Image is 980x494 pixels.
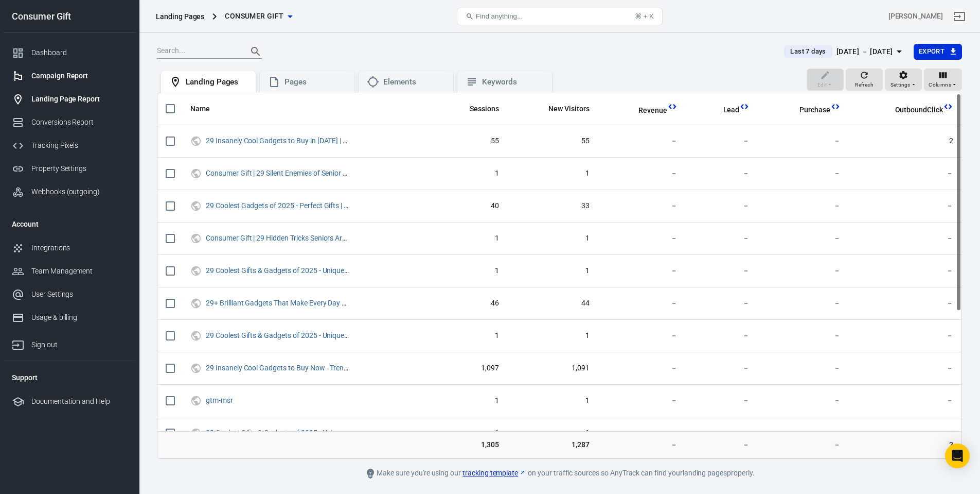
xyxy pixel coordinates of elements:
span: － [857,331,953,341]
span: Lead [723,105,740,115]
span: － [694,298,750,309]
button: Last 7 days[DATE] － [DATE] [776,43,913,60]
svg: This column is calculated from AnyTrack real-time data [830,101,841,112]
div: Make sure you're using our on your traffic sources so AnyTrack can find your landing pages properly. [328,467,791,480]
div: Tracking Pixels [31,140,127,151]
span: － [606,363,678,373]
svg: UTM & Web Traffic [190,200,202,212]
span: － [766,363,840,373]
svg: This column is calculated from AnyTrack real-time data [667,101,678,112]
span: － [766,428,840,438]
span: 55 [440,136,499,146]
span: － [857,266,953,276]
a: Property Settings [4,157,135,180]
span: － [857,298,953,309]
span: － [606,233,678,244]
span: Name [190,104,223,114]
span: 1 [515,428,590,438]
div: Open Intercom Messenger [945,444,970,468]
div: Pages [284,77,346,88]
li: Support [4,365,135,390]
span: － [694,266,750,276]
svg: UTM & Web Traffic [190,265,202,277]
span: 1,091 [515,363,590,373]
span: 1 [440,396,499,406]
span: Total revenue calculated by AnyTrack. [638,104,667,116]
a: gtm-msr [206,396,233,404]
a: Tracking Pixels [4,134,135,157]
span: － [694,439,750,450]
a: 29+ Brilliant Gadgets That Make Every Day Easier And More Fun (Also Perfect As Gifts) | Consumer ... [206,299,530,307]
button: Export [914,44,962,60]
span: － [606,201,678,211]
span: Name [190,104,210,114]
span: Purchase [786,105,830,115]
div: Documentation and Help [31,396,127,407]
div: Usage & billing [31,312,127,323]
a: 29 Coolest Gifts & Gadgets of 2025 - Unique Gift Ideas | Consumer Gift [206,266,427,275]
div: Account id: juSFbWAb [888,11,943,22]
div: Property Settings [31,163,127,174]
svg: UTM & Web Traffic [190,362,202,374]
div: Landing Page Report [31,94,127,105]
span: New Visitors [535,104,590,114]
div: ⌘ + K [635,12,654,20]
span: 1,287 [515,439,590,450]
span: 44 [515,298,590,309]
div: Sign out [31,339,127,350]
div: Landing Pages [186,77,247,88]
span: － [606,266,678,276]
a: 29 Insanely Cool Gadgets to Buy Now - Trending Tech Gifts 2025 | Consumer Gift [206,364,459,372]
a: Sign out [4,329,135,356]
span: Sessions [470,104,499,114]
span: － [694,396,750,406]
div: [DATE] － [DATE] [836,45,893,58]
span: － [857,201,953,211]
div: User Settings [31,289,127,300]
div: Webhooks (outgoing) [31,186,127,197]
span: 1 [515,266,590,276]
li: Account [4,212,135,236]
svg: UTM & Web Traffic [190,427,202,439]
div: Campaign Report [31,71,127,81]
span: － [857,428,953,438]
div: Elements [383,77,445,88]
span: － [606,439,678,450]
a: Sign out [947,4,972,29]
span: － [606,331,678,341]
span: 1 [515,331,590,341]
a: 29 Coolest Gifts & Gadgets of 2025 - Unique Gift Ideas | Consumer Gift [206,429,427,437]
svg: This column is calculated from AnyTrack real-time data [739,101,750,112]
span: － [766,233,840,244]
div: Conversions Report [31,117,127,128]
div: Keywords [482,77,544,88]
span: 40 [440,201,499,211]
span: Total revenue calculated by AnyTrack. [625,104,667,116]
svg: UTM & Web Traffic [190,167,202,180]
span: － [694,201,750,211]
div: Team Management [31,266,127,277]
a: Usage & billing [4,306,135,329]
a: Landing Page Report [4,88,135,111]
span: － [766,439,840,450]
span: － [766,136,840,146]
span: 1 [440,233,499,244]
span: － [606,428,678,438]
div: Consumer Gift [4,12,135,21]
span: Find anything... [476,12,523,20]
span: 55 [515,136,590,146]
span: 1 [440,331,499,341]
div: Landing Pages [156,11,204,22]
a: User Settings [4,283,135,306]
span: － [766,396,840,406]
span: Last 7 days [786,46,830,57]
a: Dashboard [4,41,135,64]
svg: UTM & Web Traffic [190,135,202,147]
svg: This column is calculated from AnyTrack real-time data [943,101,953,112]
span: － [766,168,840,179]
div: Dashboard [31,47,127,58]
span: － [606,298,678,309]
a: 29 Coolest Gadgets of 2025 - Perfect Gifts | Consumer Gift [206,201,390,210]
a: Consumer Gift | 29 Silent Enemies of Senior Health - And the Simple Fixes for Better Health & Ind... [206,169,540,177]
span: Sessions [456,104,499,114]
